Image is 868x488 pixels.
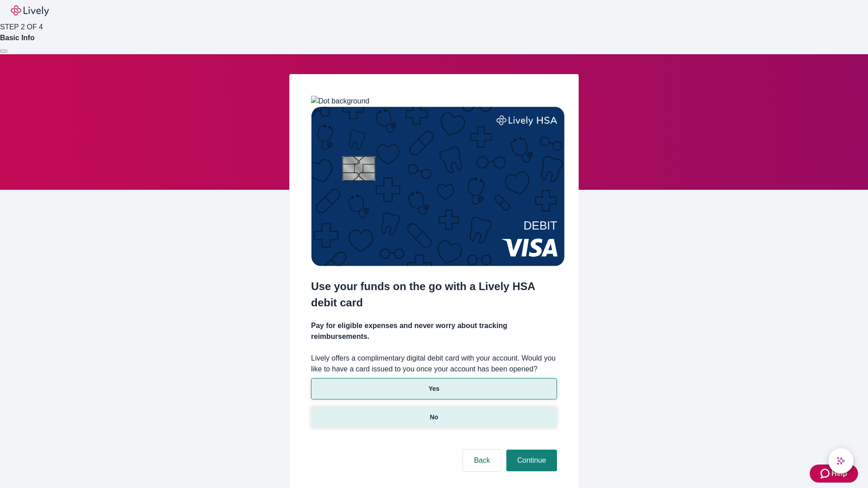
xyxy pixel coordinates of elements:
[311,320,557,342] h4: Pay for eligible expenses and never worry about tracking reimbursements.
[430,413,439,422] p: No
[311,278,557,311] h2: Use your funds on the go with a Lively HSA debit card
[311,96,369,107] img: Dot background
[311,378,557,399] button: Yes
[463,450,501,471] button: Back
[311,107,565,266] img: Debit card
[506,450,557,471] button: Continue
[821,468,831,479] svg: Zendesk support icon
[311,353,557,375] label: Lively offers a complimentary digital debit card with your account. Would you like to have a card...
[810,465,858,483] button: Zendesk support iconHelp
[836,456,845,465] svg: Lively AI Assistant
[311,407,557,428] button: No
[429,384,439,394] p: Yes
[11,5,49,16] img: Lively
[831,468,847,479] span: Help
[828,448,854,474] button: chat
